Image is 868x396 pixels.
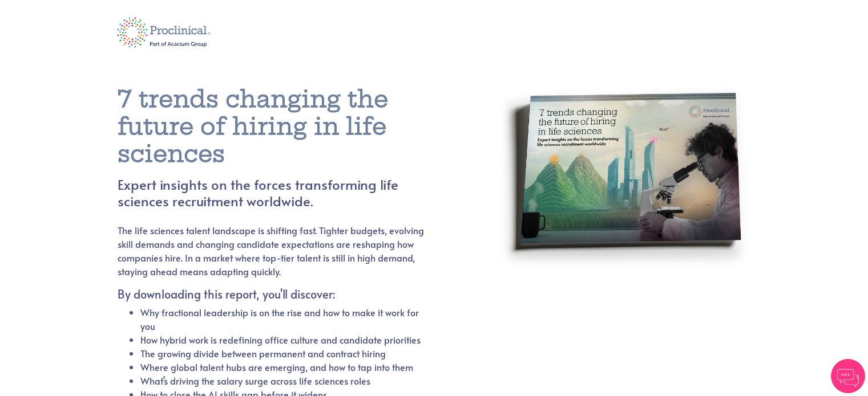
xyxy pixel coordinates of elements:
[140,305,425,333] li: Why fractional leadership is on the rise and how to make it work for you
[118,223,425,278] p: The life sciences talent landscape is shifting fast. Tighter budgets, evolving skill demands and ...
[118,287,425,301] h5: By downloading this report, you'll discover:
[109,10,219,55] img: logo
[831,359,865,393] img: Chatbot
[140,374,425,387] li: What’s driving the salary surge across life sciences roles
[140,360,425,374] li: Where global talent hubs are emerging, and how to tap into them
[140,346,425,360] li: The growing divide between permanent and contract hiring
[140,333,425,346] li: How hybrid work is redefining office culture and candidate priorities
[118,85,453,168] h1: 7 trends changing the future of hiring in life sciences
[118,177,453,210] h4: Expert insights on the forces transforming life sciences recruitment worldwide.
